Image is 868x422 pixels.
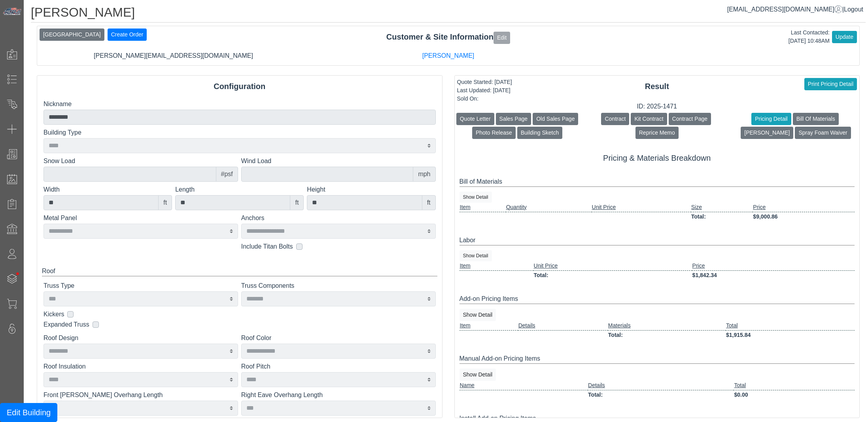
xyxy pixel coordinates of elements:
div: Quote Started: [DATE] [457,78,512,86]
td: Total: [608,330,726,340]
td: $1,842.34 [692,270,855,280]
label: Metal Panel [43,213,238,223]
img: Metals Direct Inc Logo [2,7,22,16]
button: [PERSON_NAME] [741,127,793,139]
td: Unit Price [533,261,692,271]
label: Kickers [43,310,64,319]
button: Kit Contract [631,113,667,125]
div: Bill of Materials [460,177,855,187]
button: Bill Of Materials [793,113,839,125]
button: Contract [601,113,629,125]
label: Length [175,185,304,194]
label: Expanded Truss [43,320,89,329]
td: Total: [691,212,753,221]
div: Add-on Pricing Items [460,294,855,304]
h1: [PERSON_NAME] [31,5,866,23]
div: ft [158,195,172,210]
label: Include Titan Bolts [241,242,293,251]
td: Item [460,203,506,212]
label: Roof Color [241,333,436,343]
button: [GEOGRAPHIC_DATA] [40,29,104,41]
a: [PERSON_NAME] [422,52,475,59]
label: Building Type [43,128,436,137]
label: Wind Load [241,156,436,166]
td: Details [588,381,734,390]
label: Truss Type [43,281,238,291]
button: Update [832,31,857,43]
label: Height [307,185,435,194]
div: Labor [460,236,855,245]
td: Price [753,203,855,212]
button: Edit [494,32,510,44]
td: Unit Price [592,203,691,212]
td: Details [518,321,608,331]
div: Last Updated: [DATE] [457,86,512,95]
div: mph [413,167,435,182]
button: Print Pricing Detail [804,78,857,90]
label: Front [PERSON_NAME] Overhang Length [43,390,238,400]
div: Configuration [37,80,442,92]
td: Total: [588,390,734,399]
label: Truss Components [241,281,436,291]
div: ft [422,195,436,210]
button: Show Detail [460,250,492,261]
td: Materials [608,321,726,331]
div: | [727,5,863,14]
td: Total [734,381,855,390]
button: Reprice Memo [635,127,679,139]
button: Pricing Detail [751,113,791,125]
div: Roof [42,266,437,276]
td: $9,000.86 [753,212,855,221]
button: Photo Release [472,127,516,139]
label: Width [43,185,172,194]
td: $0.00 [734,390,855,399]
button: Contract Page [669,113,711,125]
label: Snow Load [43,156,238,166]
button: Building Sketch [517,127,563,139]
div: Manual Add-on Pricing Items [460,354,855,364]
div: ft [290,195,304,210]
button: Quote Letter [456,113,494,125]
label: Roof Pitch [241,362,436,371]
td: Total [726,321,855,331]
button: Show Detail [460,309,496,321]
td: Total: [533,270,692,280]
td: Item [460,321,518,331]
label: Roof Insulation [43,362,238,371]
button: Show Detail [460,192,492,203]
div: [PERSON_NAME][EMAIL_ADDRESS][DOMAIN_NAME] [36,51,311,61]
label: Roof Design [43,333,238,343]
button: Spray Foam Waiver [795,127,851,139]
td: Item [460,261,533,271]
div: ID: 2025-1471 [455,102,860,111]
td: Price [692,261,855,271]
label: Nickname [43,99,436,109]
label: Right Eave Overhang Length [241,390,436,400]
button: Sales Page [496,113,531,125]
div: Last Contacted: [DATE] 10:48AM [789,29,830,45]
button: Old Sales Page [533,113,578,125]
td: Size [691,203,753,212]
button: Show Detail [460,369,496,381]
div: #psf [216,167,238,182]
a: [EMAIL_ADDRESS][DOMAIN_NAME] [727,6,842,13]
button: Create Order [108,29,147,41]
span: • [8,261,28,287]
td: Name [460,381,588,390]
div: Customer & Site Information [37,31,859,44]
div: Sold On: [457,95,512,103]
td: $1,915.84 [726,330,855,340]
span: Logout [844,6,863,13]
div: Result [455,80,860,92]
td: Quantity [506,203,592,212]
label: Anchors [241,213,436,223]
h5: Pricing & Materials Breakdown [460,153,855,163]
